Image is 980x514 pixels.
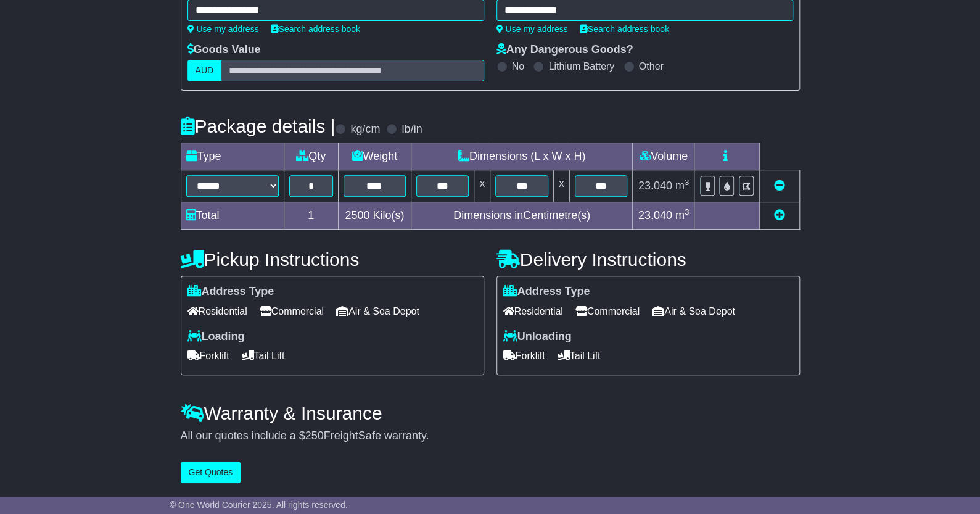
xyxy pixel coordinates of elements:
[474,170,490,202] td: x
[181,202,284,230] td: Total
[512,60,524,72] label: No
[503,346,545,365] span: Forklift
[260,302,324,321] span: Commercial
[181,143,284,170] td: Type
[305,429,324,442] span: 250
[553,170,569,202] td: x
[503,330,572,344] label: Unloading
[774,209,785,222] a: Add new item
[336,302,419,321] span: Air & Sea Depot
[242,346,285,365] span: Tail Lift
[685,178,690,187] sup: 3
[170,500,348,510] span: © One World Courier 2025. All rights reserved.
[639,60,664,72] label: Other
[338,143,411,170] td: Weight
[271,24,360,34] a: Search address book
[411,202,633,230] td: Dimensions in Centimetre(s)
[575,302,640,321] span: Commercial
[558,346,601,365] span: Tail Lift
[496,249,800,270] h4: Delivery Instructions
[181,429,800,443] div: All our quotes include a $ FreightSafe warranty.
[685,207,690,217] sup: 3
[187,60,222,81] label: AUD
[496,24,568,34] a: Use my address
[181,249,484,270] h4: Pickup Instructions
[181,403,800,423] h4: Warranty & Insurance
[284,143,338,170] td: Qty
[187,330,245,344] label: Loading
[496,43,633,57] label: Any Dangerous Goods?
[675,209,690,222] span: m
[187,285,274,299] label: Address Type
[187,346,229,365] span: Forklift
[411,143,633,170] td: Dimensions (L x W x H)
[181,462,241,483] button: Get Quotes
[338,202,411,230] td: Kilo(s)
[187,43,261,57] label: Goods Value
[503,285,590,299] label: Address Type
[580,24,669,34] a: Search address book
[774,180,785,192] a: Remove this item
[181,116,336,136] h4: Package details |
[401,123,422,136] label: lb/in
[652,302,735,321] span: Air & Sea Depot
[633,143,694,170] td: Volume
[503,302,563,321] span: Residential
[345,209,369,222] span: 2500
[548,60,614,72] label: Lithium Battery
[187,24,259,34] a: Use my address
[638,180,672,192] span: 23.040
[284,202,338,230] td: 1
[187,302,247,321] span: Residential
[675,180,690,192] span: m
[350,123,380,136] label: kg/cm
[638,209,672,222] span: 23.040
